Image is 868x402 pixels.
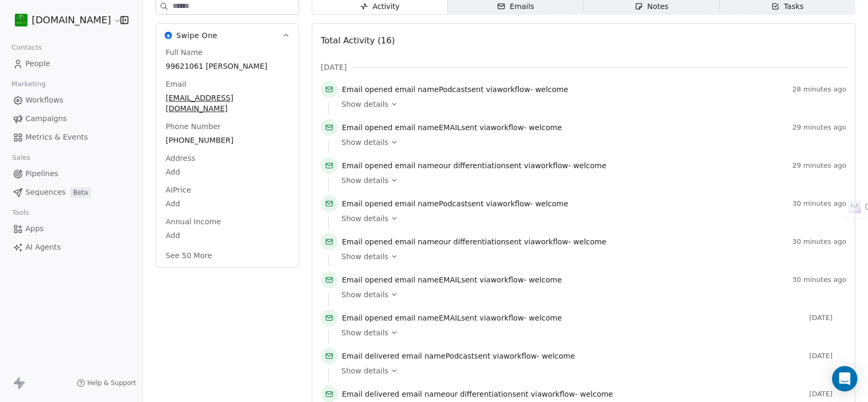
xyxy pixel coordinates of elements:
[341,137,839,148] a: Show details
[166,198,289,209] span: Add
[164,79,188,89] span: Email
[164,121,223,132] span: Phone Number
[341,327,388,338] span: Show details
[771,1,804,12] div: Tasks
[156,24,299,47] button: Swipe OneSwipe One
[342,237,393,246] span: Email opened
[792,237,846,246] span: 30 minutes ago
[792,85,846,94] span: 28 minutes ago
[542,352,575,360] span: welcome
[439,314,461,322] span: EMAIL
[164,47,205,58] span: Full Name
[164,216,223,227] span: Annual Income
[342,390,399,398] span: Email delivered
[439,85,467,94] span: Podcast
[535,199,568,208] span: welcome
[32,13,111,27] span: [DOMAIN_NAME]
[321,62,347,72] span: [DATE]
[529,276,562,284] span: welcome
[573,161,606,170] span: welcome
[439,161,505,170] span: our differentiation
[8,184,134,201] a: SequencesBeta
[166,61,289,71] span: 99621061 [PERSON_NAME]
[809,314,846,322] span: [DATE]
[176,30,218,41] span: Swipe One
[25,223,44,234] span: Apps
[342,85,393,94] span: Email opened
[165,32,172,39] img: Swipe One
[341,175,388,186] span: Show details
[7,205,33,221] span: Tools
[342,84,568,95] span: email name sent via workflow -
[341,99,839,109] a: Show details
[13,11,113,29] button: [DOMAIN_NAME]
[529,314,562,322] span: welcome
[159,246,219,265] button: See 50 More
[8,110,134,127] a: Campaigns
[439,123,461,132] span: EMAIL
[792,276,846,284] span: 30 minutes ago
[164,185,193,195] span: AIPrice
[341,137,388,148] span: Show details
[25,58,50,69] span: People
[8,55,134,72] a: People
[529,123,562,132] span: welcome
[25,168,58,179] span: Pipelines
[70,187,91,198] span: Beta
[15,14,28,26] img: 439216937_921727863089572_7037892552807592703_n%20(1).jpg
[321,35,395,45] span: Total Activity (16)
[8,129,134,146] a: Metrics & Events
[25,95,64,106] span: Workflows
[166,167,289,177] span: Add
[25,242,61,253] span: AI Agents
[166,230,289,241] span: Add
[342,352,399,360] span: Email delivered
[342,198,568,209] span: email name sent via workflow -
[7,76,50,92] span: Marketing
[580,390,613,398] span: welcome
[446,390,512,398] span: our differentiation
[341,327,839,338] a: Show details
[25,113,67,124] span: Campaigns
[809,390,846,398] span: [DATE]
[7,40,47,56] span: Contacts
[535,85,568,94] span: welcome
[342,160,607,171] span: email name sent via workflow -
[635,1,668,12] div: Notes
[166,135,289,145] span: [PHONE_NUMBER]
[77,379,136,387] a: Help & Support
[341,213,839,224] a: Show details
[342,351,575,361] span: email name sent via workflow -
[164,153,197,163] span: Address
[342,314,393,322] span: Email opened
[341,213,388,224] span: Show details
[8,92,134,109] a: Workflows
[342,276,393,284] span: Email opened
[342,199,393,208] span: Email opened
[8,220,134,237] a: Apps
[342,122,562,133] span: email name sent via workflow -
[439,276,461,284] span: EMAIL
[342,389,613,399] span: email name sent via workflow -
[7,150,35,166] span: Sales
[792,161,846,170] span: 29 minutes ago
[341,251,839,262] a: Show details
[446,352,474,360] span: Podcast
[497,1,534,12] div: Emails
[342,275,562,285] span: email name sent via workflow -
[342,236,607,247] span: email name sent via workflow -
[341,366,839,376] a: Show details
[342,313,562,323] span: email name sent via workflow -
[166,93,289,114] span: [EMAIL_ADDRESS][DOMAIN_NAME]
[573,237,606,246] span: welcome
[792,199,846,208] span: 30 minutes ago
[342,161,393,170] span: Email opened
[25,132,88,143] span: Metrics & Events
[832,366,857,391] div: Open Intercom Messenger
[8,165,134,182] a: Pipelines
[87,379,136,387] span: Help & Support
[341,99,388,109] span: Show details
[792,123,846,132] span: 29 minutes ago
[439,237,505,246] span: our differentiation
[341,289,388,300] span: Show details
